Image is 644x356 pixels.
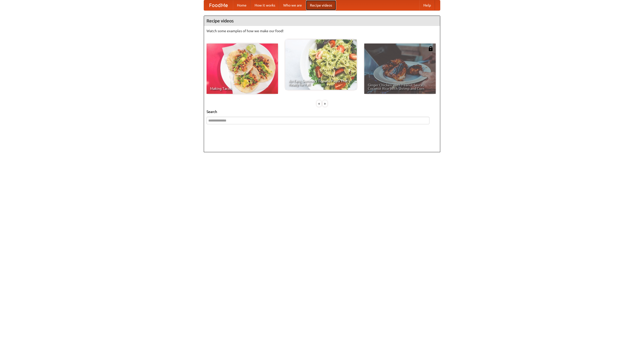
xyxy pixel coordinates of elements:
span: An Easy, Summery Tomato Pasta That's Ready for Fall [289,79,353,86]
a: Home [233,0,251,10]
a: FoodMe [204,0,233,10]
a: How it works [251,0,279,10]
a: An Easy, Summery Tomato Pasta That's Ready for Fall [285,39,357,90]
a: Recipe videos [306,0,336,10]
a: Making Tacos [207,44,278,94]
img: 483408.png [428,46,433,51]
div: « [317,100,321,107]
h4: Recipe videos [204,16,440,26]
h5: Search [207,109,437,114]
a: Who we are [279,0,306,10]
div: » [323,100,327,107]
span: Making Tacos [210,87,274,90]
a: Help [419,0,435,10]
p: Watch some examples of how we make our food! [207,28,437,33]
